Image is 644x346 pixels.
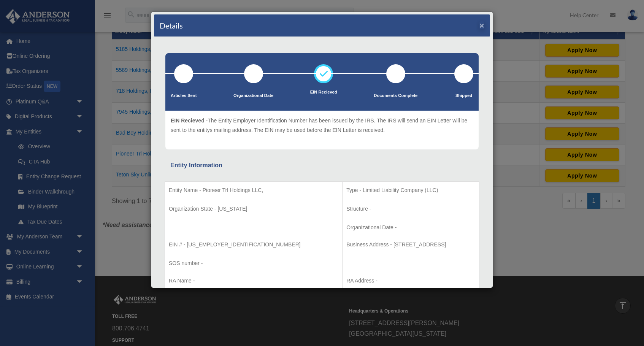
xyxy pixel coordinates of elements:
[233,92,273,100] p: Organizational Date
[169,204,338,214] p: Organization State - [US_STATE]
[346,204,475,214] p: Structure -
[169,259,338,268] p: SOS number -
[374,92,417,100] p: Documents Complete
[170,160,474,171] div: Entity Information
[171,116,473,135] p: The Entity Employer Identification Number has been issued by the IRS. The IRS will send an EIN Le...
[346,223,475,232] p: Organizational Date -
[160,20,183,31] h4: Details
[346,240,475,249] p: Business Address - [STREET_ADDRESS]
[346,186,475,195] p: Type - Limited Liability Company (LLC)
[169,240,338,249] p: EIN # - [US_EMPLOYER_IDENTIFICATION_NUMBER]
[310,89,337,96] p: EIN Recieved
[171,117,208,124] span: EIN Recieved -
[171,92,197,100] p: Articles Sent
[479,21,484,29] button: ×
[169,186,338,195] p: Entity Name - Pioneer Trl Holdings LLC,
[346,276,475,286] p: RA Address -
[454,92,473,100] p: Shipped
[169,276,338,286] p: RA Name -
